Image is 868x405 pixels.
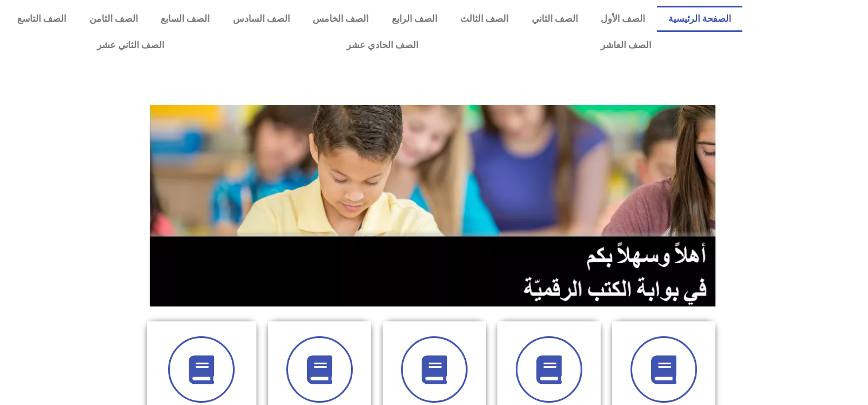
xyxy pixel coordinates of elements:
[149,6,221,32] a: الصف السابع
[78,6,150,32] a: الصف الثامن
[520,6,590,32] a: الصف الثاني
[449,6,520,32] a: الصف الثالث
[657,6,743,32] a: الصفحة الرئيسية
[589,6,657,32] a: الصف الأول
[255,32,509,58] a: الصف الحادي عشر
[6,32,255,58] a: الصف الثاني عشر
[380,6,449,32] a: الصف الرابع
[221,6,302,32] a: الصف السادس
[6,6,78,32] a: الصف التاسع
[509,32,742,58] a: الصف العاشر
[301,6,380,32] a: الصف الخامس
